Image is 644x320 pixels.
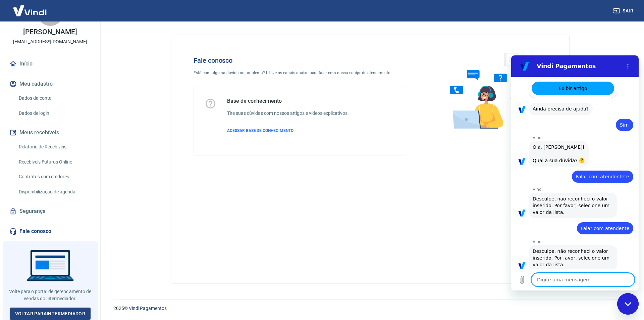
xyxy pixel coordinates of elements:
[194,56,406,64] h4: Fale conosco
[227,98,349,104] h5: Base de conhecimento
[113,305,628,312] p: 2025 ©
[194,70,406,76] p: Está com alguma dúvida ou problema? Utilize os canais abaixo para falar com nossa equipe de atend...
[511,55,639,290] iframe: Janela de mensagens
[8,77,92,91] button: Meu cadastro
[437,46,539,135] img: Fale conosco
[8,224,92,239] a: Fale conosco
[8,125,92,140] button: Meus recebíveis
[10,308,91,320] a: Voltar paraIntermediador
[8,56,92,71] a: Início
[13,38,87,45] p: [EMAIL_ADDRESS][DOMAIN_NAME]
[227,110,349,117] h6: Tire suas dúvidas com nossos artigos e vídeos explicativos.
[16,185,92,199] a: Disponibilização de agenda
[16,106,92,120] a: Dados de login
[8,0,52,21] img: Vindi
[16,170,92,184] a: Contratos com credores
[23,29,77,36] p: [PERSON_NAME]
[8,204,92,219] a: Segurança
[227,128,349,134] a: ACESSAR BASE DE CONHECIMENTO
[617,293,639,315] iframe: Botão para iniciar a janela de mensagens, 1 mensagem não lida
[129,306,167,311] a: Vindi Pagamentos
[16,91,92,105] a: Dados da conta
[612,5,636,17] button: Sair
[16,155,92,169] a: Recebíveis Futuros Online
[16,140,92,154] a: Relatório de Recebíveis
[227,128,293,133] span: ACESSAR BASE DE CONHECIMENTO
